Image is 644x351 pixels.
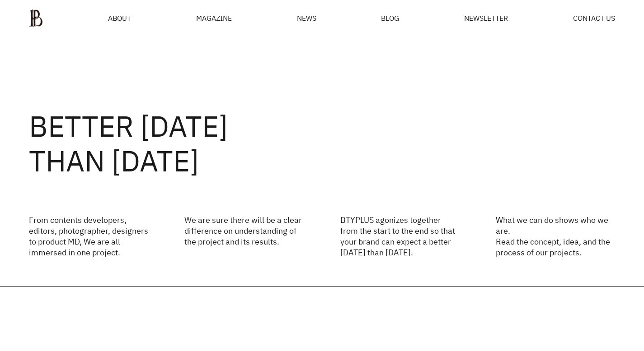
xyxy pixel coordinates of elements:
[297,14,316,22] a: NEWS
[29,109,615,178] h2: BETTER [DATE] THAN [DATE]
[573,14,615,22] a: CONTACT US
[196,14,232,22] div: MAGAZINE
[464,14,508,22] a: NEWSLETTER
[108,14,131,22] a: ABOUT
[496,214,615,258] p: What we can do shows who we are. Read the concept, idea, and the process of our projects.
[29,214,148,258] p: From contents developers, editors, photographer, designers to product MD, We are all immersed in ...
[184,214,304,258] p: We are sure there will be a clear difference on understanding of the project and its results.
[29,9,43,27] img: ba379d5522eb3.png
[381,14,399,22] a: BLOG
[340,214,460,258] p: BTYPLUS agonizes together from the start to the end so that your brand can expect a better [DATE]...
